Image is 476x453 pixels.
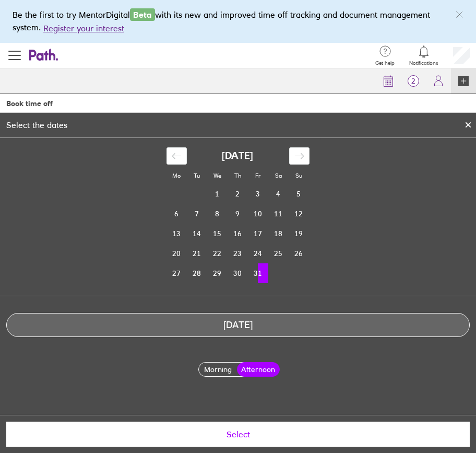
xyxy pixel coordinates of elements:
[166,224,187,243] td: Monday, October 13, 2025
[295,172,302,179] small: Su
[289,224,309,243] td: Sunday, October 19, 2025
[14,429,462,439] span: Select
[194,172,200,179] small: Tu
[166,243,187,263] td: Monday, October 20, 2025
[228,204,248,224] td: Thursday, October 9, 2025
[248,224,268,243] td: Friday, October 17, 2025
[268,204,289,224] td: Saturday, October 11, 2025
[248,184,268,204] td: Friday, October 3, 2025
[166,147,187,165] div: Move backward to switch to the previous month.
[228,243,248,263] td: Thursday, October 23, 2025
[207,224,228,243] td: Wednesday, October 15, 2025
[234,172,241,179] small: Th
[207,204,228,224] td: Wednesday, October 8, 2025
[207,263,228,283] td: Wednesday, October 29, 2025
[228,184,248,204] td: Thursday, October 2, 2025
[207,243,228,263] td: Wednesday, October 22, 2025
[237,362,280,377] label: Afternoon
[248,204,268,224] td: Friday, October 10, 2025
[289,243,309,263] td: Sunday, October 26, 2025
[248,263,268,283] td: Selected. Friday, October 31, 2025
[222,150,253,161] strong: [DATE]
[275,172,282,179] small: Sa
[409,60,438,66] span: Notifications
[187,243,207,263] td: Tuesday, October 21, 2025
[187,263,207,283] td: Tuesday, October 28, 2025
[375,60,395,66] span: Get help
[268,184,289,204] td: Saturday, October 4, 2025
[207,184,228,204] td: Wednesday, October 1, 2025
[166,263,187,283] td: Monday, October 27, 2025
[248,243,268,263] td: Friday, October 24, 2025
[6,422,470,447] button: Select
[289,184,309,204] td: Sunday, October 5, 2025
[187,204,207,224] td: Tuesday, October 7, 2025
[401,68,426,94] a: 2
[289,147,310,165] div: Move forward to switch to the next month.
[401,77,426,85] span: 2
[172,172,181,179] small: Mo
[255,172,260,179] small: Fr
[197,363,240,376] label: Morning
[7,320,469,331] div: [DATE]
[228,263,248,283] td: Thursday, October 30, 2025
[187,224,207,243] td: Tuesday, October 14, 2025
[13,8,463,34] div: Be the first to try MentorDigital with its new and improved time off tracking and document manage...
[213,172,221,179] small: We
[130,8,155,21] span: Beta
[409,44,438,66] a: Notifications
[268,224,289,243] td: Saturday, October 18, 2025
[289,204,309,224] td: Sunday, October 12, 2025
[6,99,53,108] div: Book time off
[155,138,321,296] div: Calendar
[166,204,187,224] td: Monday, October 6, 2025
[43,22,124,34] button: Register your interest
[268,243,289,263] td: Saturday, October 25, 2025
[228,224,248,243] td: Thursday, October 16, 2025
